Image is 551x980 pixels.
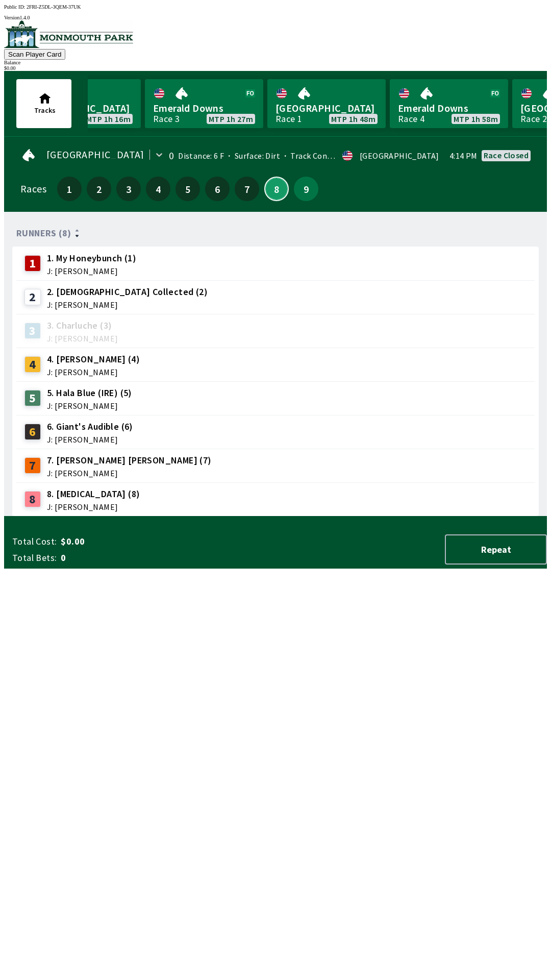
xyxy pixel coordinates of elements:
span: MTP 1h 16m [86,115,131,123]
span: 9 [296,185,316,192]
span: J: [PERSON_NAME] [47,368,140,376]
div: Race 3 [153,115,180,123]
span: MTP 1h 48m [331,115,375,123]
span: 7 [237,185,257,192]
span: [GEOGRAPHIC_DATA] [46,151,144,159]
button: Repeat [445,534,547,565]
div: [GEOGRAPHIC_DATA] [360,152,439,160]
span: 4:14 PM [449,152,478,160]
span: [GEOGRAPHIC_DATA] [275,102,378,115]
button: 5 [176,177,200,201]
span: Runners (8) [16,229,71,237]
div: 3 [24,323,41,339]
span: J: [PERSON_NAME] [47,469,212,477]
span: $0.00 [61,535,221,548]
span: 5 [178,185,197,192]
span: Total Bets: [12,552,57,564]
span: 3 [119,185,138,192]
button: 2 [87,177,111,201]
span: 7. [PERSON_NAME] [PERSON_NAME] (7) [47,454,212,467]
span: Emerald Downs [398,102,500,115]
span: Track Condition: Firm [280,151,370,161]
button: Tracks [16,79,71,128]
span: MTP 1h 27m [209,115,253,123]
div: Race 4 [398,115,424,123]
div: Race 1 [275,115,302,123]
div: Race closed [484,151,529,159]
div: Races [20,185,46,193]
span: 1. My Honeybunch (1) [47,252,136,265]
div: Runners (8) [16,228,535,238]
div: Balance [4,60,547,65]
span: 2 [89,185,109,192]
span: Distance: 6 F [178,151,224,161]
span: 4 [148,185,168,192]
span: J: [PERSON_NAME] [47,301,208,309]
button: 8 [264,177,289,201]
button: 9 [294,177,318,201]
span: 5. Hala Blue (IRE) (5) [47,386,132,400]
div: 6 [24,424,41,440]
button: Scan Player Card [4,49,65,60]
div: 8 [24,491,41,507]
img: venue logo [4,20,133,48]
span: Emerald Downs [153,102,255,115]
span: 4. [PERSON_NAME] (4) [47,353,140,366]
span: 1 [60,185,79,192]
span: J: [PERSON_NAME] [47,435,133,444]
span: J: [PERSON_NAME] [47,402,132,410]
span: 2FRI-Z5DL-3QEM-37UK [27,4,81,10]
span: Total Cost: [12,535,57,548]
span: J: [PERSON_NAME] [47,267,136,275]
a: Emerald DownsRace 3MTP 1h 27m [145,79,263,128]
a: Emerald DownsRace 4MTP 1h 58m [390,79,508,128]
span: MTP 1h 58m [454,115,498,123]
button: 3 [116,177,141,201]
div: 1 [24,255,41,272]
button: 4 [146,177,170,201]
button: 1 [57,177,82,201]
div: 5 [24,390,41,406]
div: Public ID: [4,4,547,10]
div: $ 0.00 [4,65,547,71]
span: J: [PERSON_NAME] [47,334,118,342]
div: Race 2 [520,115,547,123]
div: 2 [24,289,41,305]
div: 0 [169,152,174,160]
span: 3. Charluche (3) [47,319,118,332]
span: Repeat [454,544,538,555]
span: 8. [MEDICAL_DATA] (8) [47,487,140,501]
div: Version 1.4.0 [4,15,547,20]
span: Surface: Dirt [224,151,280,161]
span: Tracks [34,106,56,115]
button: 7 [235,177,259,201]
span: J: [PERSON_NAME] [47,503,140,511]
span: 0 [61,552,221,564]
span: 2. [DEMOGRAPHIC_DATA] Collected (2) [47,285,208,299]
div: 7 [24,457,41,474]
span: 6 [208,185,227,192]
div: 4 [24,356,41,373]
span: 6. Giant's Audible (6) [47,420,133,433]
a: [GEOGRAPHIC_DATA]Race 1MTP 1h 48m [267,79,386,128]
button: 6 [205,177,230,201]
